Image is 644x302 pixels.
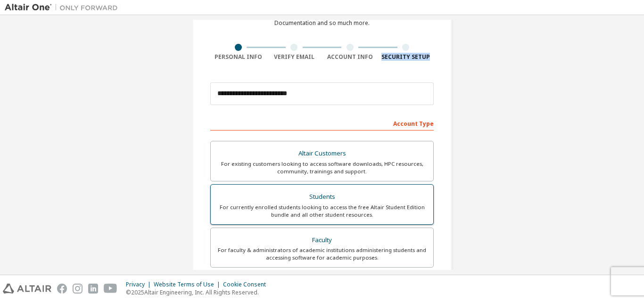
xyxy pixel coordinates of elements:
img: youtube.svg [104,284,117,294]
img: Altair One [5,3,123,12]
div: Account Type [210,115,434,131]
div: Altair Customers [216,147,428,160]
img: instagram.svg [73,284,83,294]
img: linkedin.svg [88,284,98,294]
p: © 2025 Altair Engineering, Inc. All Rights Reserved. [126,288,272,296]
div: For currently enrolled students looking to access the free Altair Student Edition bundle and all ... [216,204,428,219]
div: Cookie Consent [223,281,272,288]
div: Privacy [126,281,154,288]
div: Students [216,190,428,204]
img: altair_logo.svg [3,284,51,294]
div: Website Terms of Use [154,281,223,288]
div: Faculty [216,234,428,247]
div: Personal Info [210,53,266,61]
div: For faculty & administrators of academic institutions administering students and accessing softwa... [216,246,428,261]
div: For existing customers looking to access software downloads, HPC resources, community, trainings ... [216,160,428,175]
img: facebook.svg [57,284,67,294]
div: Account Info [322,53,378,61]
div: Verify Email [266,53,322,61]
div: Security Setup [378,53,434,61]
